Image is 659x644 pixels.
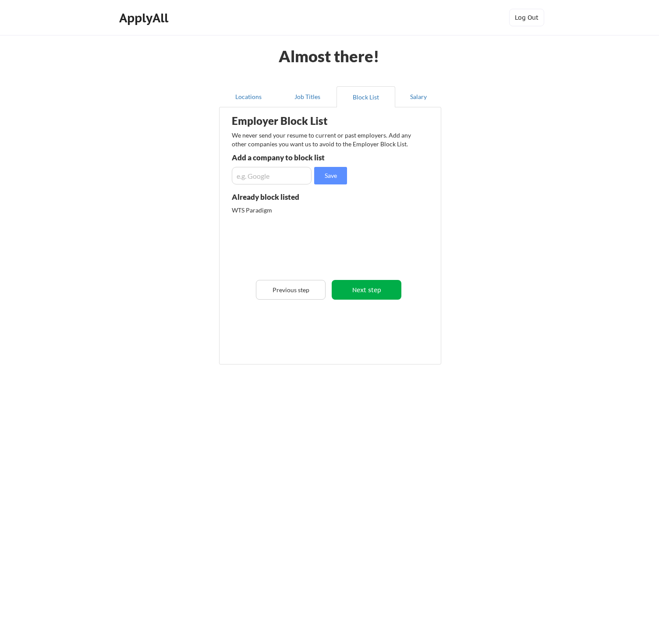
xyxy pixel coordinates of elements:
button: Block List [337,86,395,107]
button: Previous step [256,280,326,300]
button: Locations [219,86,278,107]
button: Next step [332,280,401,300]
button: Job Titles [278,86,337,107]
button: Log Out [509,9,544,26]
div: Employer Block List [232,116,369,126]
div: We never send your resume to current or past employers. Add any other companies you want us to av... [232,131,416,148]
button: Salary [395,86,441,107]
div: Almost there! [268,48,390,64]
div: Add a company to block list [232,154,360,161]
input: e.g. Google [232,167,312,184]
div: WTS Paradigm [232,206,324,215]
div: Already block listed [232,193,329,201]
div: ApplyAll [119,11,171,25]
button: Save [314,167,347,184]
